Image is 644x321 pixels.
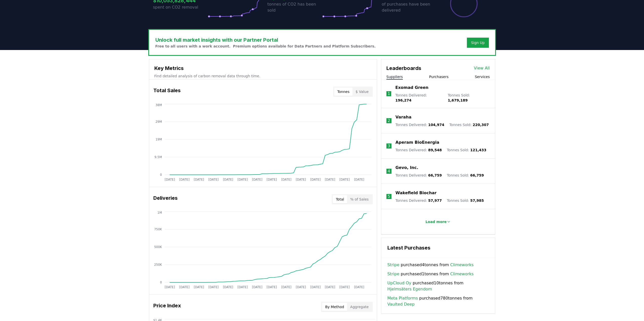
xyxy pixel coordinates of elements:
[223,178,233,181] tspan: [DATE]
[347,303,372,311] button: Aggregate
[447,147,486,153] p: Tonnes Sold :
[354,178,364,181] tspan: [DATE]
[382,1,437,13] p: of purchases have been delivered
[447,198,484,203] p: Tonnes Sold :
[448,93,490,103] p: Tonnes Sold :
[470,173,484,177] span: 66,759
[387,280,489,292] span: purchased 10 tonnes from
[153,194,178,204] h3: Deliveries
[322,303,347,311] button: By Method
[339,285,350,289] tspan: [DATE]
[153,302,181,312] h3: Price Index
[388,118,390,124] p: 2
[388,168,390,174] p: 4
[223,285,233,289] tspan: [DATE]
[396,114,411,120] a: Varaha
[266,178,277,181] tspan: [DATE]
[194,285,204,289] tspan: [DATE]
[387,271,474,277] span: purchased 1 tonnes from
[396,139,439,145] a: Aperam BioEnergia
[387,271,399,277] a: Stripe
[155,103,162,107] tspan: 38M
[471,40,485,45] a: Sign Up
[396,147,442,153] p: Tonnes Delivered :
[266,285,277,289] tspan: [DATE]
[153,4,208,10] p: spent on CO2 removal
[470,199,484,203] span: 57,985
[310,285,321,289] tspan: [DATE]
[208,285,219,289] tspan: [DATE]
[387,91,390,97] p: 1
[154,228,162,231] tspan: 750K
[421,217,455,227] button: Load more
[473,123,489,127] span: 220,307
[429,74,449,79] button: Purchasers
[325,178,335,181] tspan: [DATE]
[155,138,162,141] tspan: 19M
[208,178,219,181] tspan: [DATE]
[296,285,306,289] tspan: [DATE]
[164,178,175,181] tspan: [DATE]
[310,178,321,181] tspan: [DATE]
[237,285,248,289] tspan: [DATE]
[386,74,403,79] button: Suppliers
[325,285,335,289] tspan: [DATE]
[387,301,415,307] a: Vaulted Deep
[164,285,175,289] tspan: [DATE]
[179,178,190,181] tspan: [DATE]
[388,143,390,149] p: 3
[449,122,489,127] p: Tonnes Sold :
[425,219,447,224] p: Load more
[387,262,474,268] span: purchased 4 tonnes from
[252,285,262,289] tspan: [DATE]
[281,285,292,289] tspan: [DATE]
[387,262,399,268] a: Stripe
[154,64,372,72] h3: Key Metrics
[450,262,474,268] a: Climeworks
[396,173,442,178] p: Tonnes Delivered :
[396,198,442,203] p: Tonnes Delivered :
[157,211,162,214] tspan: 1M
[396,190,437,196] a: Wakefield Biochar
[179,285,190,289] tspan: [DATE]
[154,263,162,266] tspan: 250K
[154,155,162,159] tspan: 9.5M
[155,120,162,124] tspan: 29M
[387,295,418,301] a: Meta Platforms
[387,295,489,307] span: purchased 780 tonnes from
[155,36,376,44] h3: Unlock full market insights with our Partner Portal
[354,285,364,289] tspan: [DATE]
[160,173,162,177] tspan: 0
[428,173,442,177] span: 66,759
[474,65,490,71] a: View All
[281,178,292,181] tspan: [DATE]
[160,281,162,284] tspan: 0
[395,98,411,102] span: 196,274
[154,245,162,249] tspan: 500K
[428,123,444,127] span: 104,974
[396,165,418,171] a: Gevo, Inc.
[448,98,468,102] span: 1,679,189
[395,93,443,103] p: Tonnes Delivered :
[194,178,204,181] tspan: [DATE]
[347,195,372,203] button: % of Sales
[428,148,442,152] span: 89,548
[334,88,352,96] button: Tonnes
[470,148,486,152] span: 121,433
[352,88,372,96] button: $ Value
[447,173,484,178] p: Tonnes Sold :
[450,271,474,277] a: Climeworks
[267,1,322,13] p: tonnes of CO2 has been sold
[387,280,411,286] a: UpCloud Oy
[388,193,390,200] p: 5
[252,178,262,181] tspan: [DATE]
[467,38,489,48] button: Sign Up
[333,195,347,203] button: Total
[428,199,442,203] span: 57,977
[339,178,350,181] tspan: [DATE]
[296,178,306,181] tspan: [DATE]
